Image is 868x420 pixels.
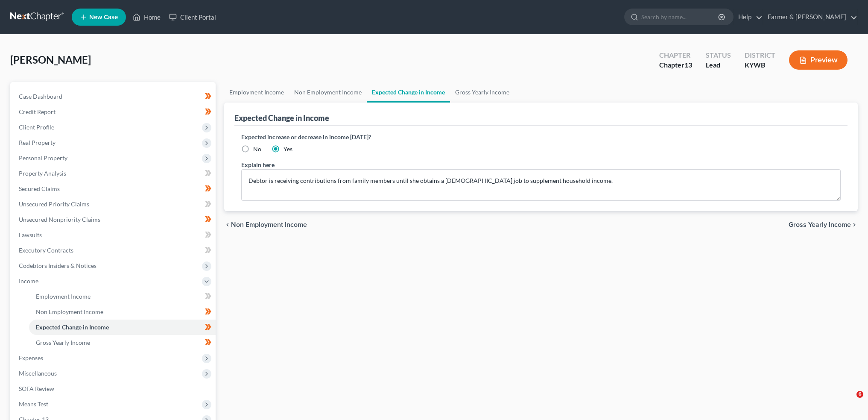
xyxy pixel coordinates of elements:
[19,370,57,377] span: Miscellaneous
[36,339,90,346] span: Gross Yearly Income
[12,212,216,227] a: Unsecured Nonpriority Claims
[12,89,216,104] a: Case Dashboard
[19,108,56,115] span: Credit Report
[224,221,307,228] button: chevron_left Non Employment Income
[241,132,841,141] label: Expected increase or decrease in income [DATE]?
[12,166,216,181] a: Property Analysis
[450,82,514,103] a: Gross Yearly Income
[839,391,859,411] iframe: Intercom live chat
[12,381,216,397] a: SOFA Review
[789,221,858,228] button: Gross Yearly Income chevron_right
[29,320,216,335] a: Expected Change in Income
[12,227,216,243] a: Lawsuits
[289,82,367,103] a: Non Employment Income
[19,385,54,392] span: SOFA Review
[19,262,96,269] span: Codebtors Insiders & Notices
[19,93,62,100] span: Case Dashboard
[12,181,216,197] a: Secured Claims
[231,221,307,228] span: Non Employment Income
[659,60,692,70] div: Chapter
[283,145,292,153] span: Yes
[19,354,43,361] span: Expenses
[129,9,165,25] a: Home
[734,9,763,25] a: Help
[165,9,220,25] a: Client Portal
[253,145,261,153] span: No
[367,82,450,103] a: Expected Change in Income
[763,9,857,25] a: Farmer & [PERSON_NAME]
[19,277,38,285] span: Income
[851,221,858,228] i: chevron_right
[19,139,56,146] span: Real Property
[641,9,719,25] input: Search by name...
[706,60,731,70] div: Lead
[241,160,275,169] label: Explain here
[29,304,216,320] a: Non Employment Income
[659,50,692,60] div: Chapter
[19,123,54,131] span: Client Profile
[745,50,775,60] div: District
[89,14,118,21] span: New Case
[19,170,66,177] span: Property Analysis
[19,216,100,223] span: Unsecured Nonpriority Claims
[12,104,216,120] a: Credit Report
[224,221,231,228] i: chevron_left
[19,400,48,408] span: Means Test
[706,50,731,60] div: Status
[684,61,692,69] span: 13
[745,60,775,70] div: KYWB
[19,185,60,192] span: Secured Claims
[12,243,216,258] a: Executory Contracts
[19,231,42,238] span: Lawsuits
[36,323,109,331] span: Expected Change in Income
[19,247,73,254] span: Executory Contracts
[10,53,91,66] span: [PERSON_NAME]
[19,154,67,162] span: Personal Property
[29,335,216,350] a: Gross Yearly Income
[224,82,289,103] a: Employment Income
[12,197,216,212] a: Unsecured Priority Claims
[29,289,216,304] a: Employment Income
[856,391,863,398] span: 6
[36,308,103,315] span: Non Employment Income
[234,113,329,123] div: Expected Change in Income
[789,221,851,228] span: Gross Yearly Income
[19,200,89,208] span: Unsecured Priority Claims
[789,50,848,70] button: Preview
[36,293,91,300] span: Employment Income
